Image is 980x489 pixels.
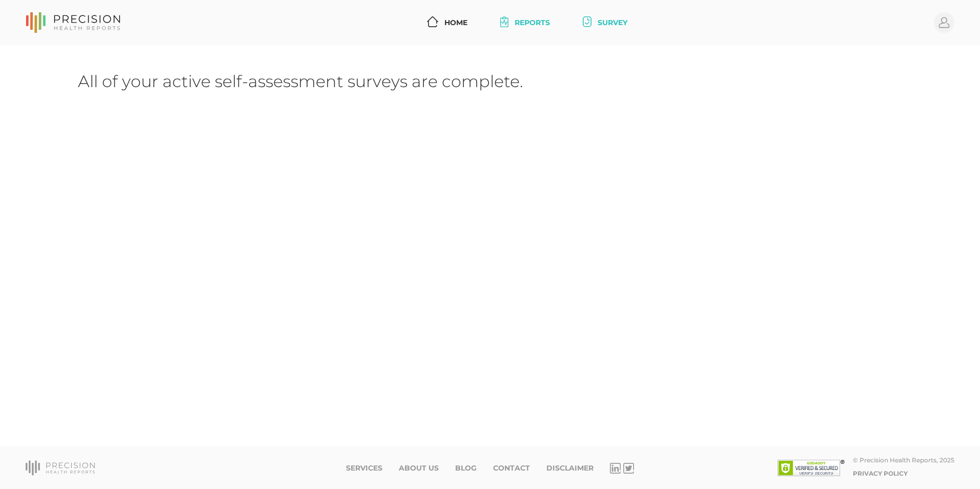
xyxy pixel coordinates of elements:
img: SSL site seal - click to verify [778,460,845,476]
a: Privacy Policy [853,470,908,477]
a: Blog [455,464,477,473]
a: Disclaimer [546,464,594,473]
a: Home [423,13,472,32]
a: Reports [496,13,554,32]
a: About Us [399,464,439,473]
h1: All of your active self-assessment surveys are complete. [78,71,523,91]
a: Survey [579,13,631,32]
a: Contact [493,464,530,473]
div: © Precision Health Reports, 2025 [853,456,954,464]
a: Services [346,464,382,473]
